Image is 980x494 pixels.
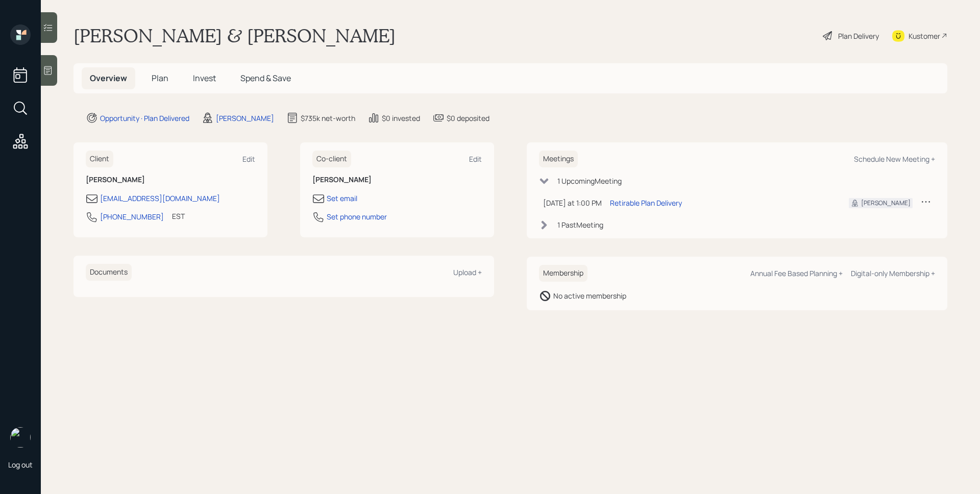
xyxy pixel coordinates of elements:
[838,31,879,41] div: Plan Delivery
[193,72,216,84] span: Invest
[8,460,33,470] div: Log out
[86,151,113,167] h6: Client
[90,72,127,84] span: Overview
[240,72,291,84] span: Spend & Save
[447,113,489,123] div: $0 deposited
[539,265,587,282] h6: Membership
[73,24,396,47] h1: [PERSON_NAME] & [PERSON_NAME]
[100,193,220,204] div: [EMAIL_ADDRESS][DOMAIN_NAME]
[543,197,602,208] div: [DATE] at 1:00 PM
[854,154,935,164] div: Schedule New Meeting +
[10,427,31,448] img: james-distasi-headshot.png
[909,31,940,41] div: Kustomer
[553,290,626,301] div: No active membership
[152,72,168,84] span: Plan
[327,193,357,204] div: Set email
[861,199,911,208] div: [PERSON_NAME]
[301,113,355,123] div: $735k net-worth
[100,211,164,222] div: [PHONE_NUMBER]
[86,264,132,281] h6: Documents
[557,176,622,186] div: 1 Upcoming Meeting
[242,154,255,164] div: Edit
[312,151,351,167] h6: Co-client
[539,151,578,167] h6: Meetings
[216,113,274,123] div: [PERSON_NAME]
[750,268,843,278] div: Annual Fee Based Planning +
[86,176,255,184] h6: [PERSON_NAME]
[610,197,682,208] div: Retirable Plan Delivery
[469,154,482,164] div: Edit
[172,211,185,221] div: EST
[382,113,420,123] div: $0 invested
[100,113,189,123] div: Opportunity · Plan Delivered
[453,267,482,277] div: Upload +
[312,176,482,184] h6: [PERSON_NAME]
[851,268,935,278] div: Digital-only Membership +
[327,211,387,222] div: Set phone number
[557,219,603,230] div: 1 Past Meeting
